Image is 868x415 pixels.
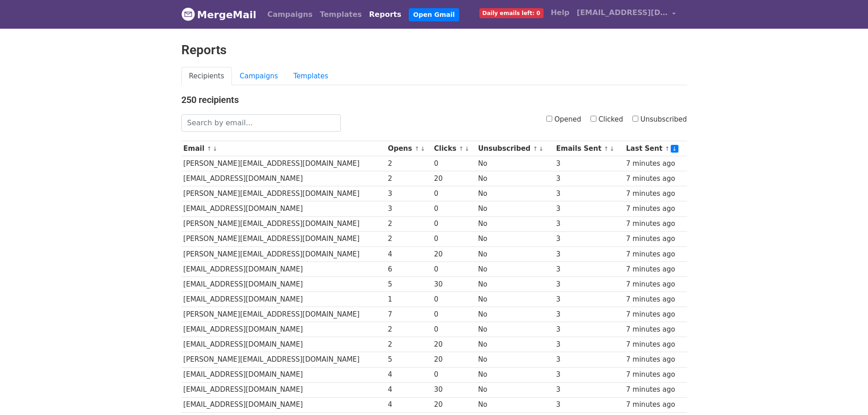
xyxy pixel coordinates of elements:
td: 3 [554,171,624,186]
td: [PERSON_NAME][EMAIL_ADDRESS][DOMAIN_NAME] [181,307,386,322]
td: 20 [432,337,476,352]
td: 3 [554,277,624,292]
label: Opened [546,114,581,125]
td: 3 [554,201,624,216]
td: [EMAIL_ADDRESS][DOMAIN_NAME] [181,277,386,292]
td: No [476,186,554,201]
td: 20 [432,397,476,412]
td: [EMAIL_ADDRESS][DOMAIN_NAME] [181,397,386,412]
td: 0 [432,201,476,216]
a: Campaigns [264,5,316,24]
td: 7 minutes ago [624,352,687,367]
td: 20 [432,352,476,367]
td: 2 [385,337,431,352]
td: 4 [385,367,431,382]
th: Clicks [432,141,476,156]
td: [PERSON_NAME][EMAIL_ADDRESS][DOMAIN_NAME] [181,352,386,367]
td: 6 [385,261,431,277]
td: 2 [385,171,431,186]
td: 4 [385,382,431,397]
td: 3 [385,201,431,216]
td: 0 [432,231,476,246]
td: 3 [554,397,624,412]
h4: 250 recipients [181,94,687,105]
a: ↓ [671,145,678,153]
td: 7 minutes ago [624,201,687,216]
td: 4 [385,246,431,261]
td: No [476,261,554,277]
a: Campaigns [232,67,286,86]
td: No [476,277,554,292]
td: 7 minutes ago [624,397,687,412]
input: Search by email... [181,114,341,132]
td: 7 minutes ago [624,292,687,307]
td: 3 [554,292,624,307]
a: ↑ [207,145,212,152]
input: Opened [546,116,552,122]
a: ↓ [420,145,425,152]
th: Last Sent [624,141,687,156]
label: Unsubscribed [632,114,687,125]
td: No [476,352,554,367]
td: 0 [432,307,476,322]
th: Emails Sent [554,141,624,156]
td: 3 [554,382,624,397]
td: [EMAIL_ADDRESS][DOMAIN_NAME] [181,261,386,277]
td: No [476,307,554,322]
td: 5 [385,352,431,367]
td: 3 [554,307,624,322]
td: 7 minutes ago [624,261,687,277]
span: Daily emails left: 0 [479,8,544,18]
img: MergeMail logo [181,7,195,21]
td: 7 minutes ago [624,231,687,246]
td: 3 [554,231,624,246]
td: 7 minutes ago [624,171,687,186]
td: 2 [385,156,431,171]
a: MergeMail [181,5,257,24]
td: 7 minutes ago [624,322,687,337]
input: Unsubscribed [632,116,638,122]
td: 0 [432,367,476,382]
td: 4 [385,397,431,412]
td: No [476,337,554,352]
td: No [476,216,554,231]
a: Daily emails left: 0 [476,4,547,22]
td: 20 [432,246,476,261]
td: 7 minutes ago [624,367,687,382]
td: 7 minutes ago [624,246,687,261]
td: 7 minutes ago [624,186,687,201]
a: ↑ [604,145,609,152]
td: [EMAIL_ADDRESS][DOMAIN_NAME] [181,322,386,337]
td: 3 [554,186,624,201]
td: 3 [554,352,624,367]
a: Reports [365,5,405,24]
td: [EMAIL_ADDRESS][DOMAIN_NAME] [181,367,386,382]
td: 7 minutes ago [624,337,687,352]
td: 2 [385,216,431,231]
td: 1 [385,292,431,307]
td: 2 [385,322,431,337]
td: 7 minutes ago [624,382,687,397]
td: 0 [432,261,476,277]
td: 30 [432,382,476,397]
td: 0 [432,186,476,201]
a: ↓ [610,145,615,152]
td: [PERSON_NAME][EMAIL_ADDRESS][DOMAIN_NAME] [181,246,386,261]
th: Email [181,141,386,156]
input: Clicked [591,116,596,122]
td: 0 [432,156,476,171]
td: 3 [554,322,624,337]
th: Unsubscribed [476,141,554,156]
a: Help [547,4,573,22]
td: 3 [554,246,624,261]
td: [PERSON_NAME][EMAIL_ADDRESS][DOMAIN_NAME] [181,156,386,171]
td: 3 [554,367,624,382]
td: No [476,397,554,412]
td: No [476,322,554,337]
td: [PERSON_NAME][EMAIL_ADDRESS][DOMAIN_NAME] [181,186,386,201]
a: Recipients [181,67,232,86]
td: 3 [554,156,624,171]
td: 3 [554,337,624,352]
td: No [476,367,554,382]
td: [EMAIL_ADDRESS][DOMAIN_NAME] [181,382,386,397]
